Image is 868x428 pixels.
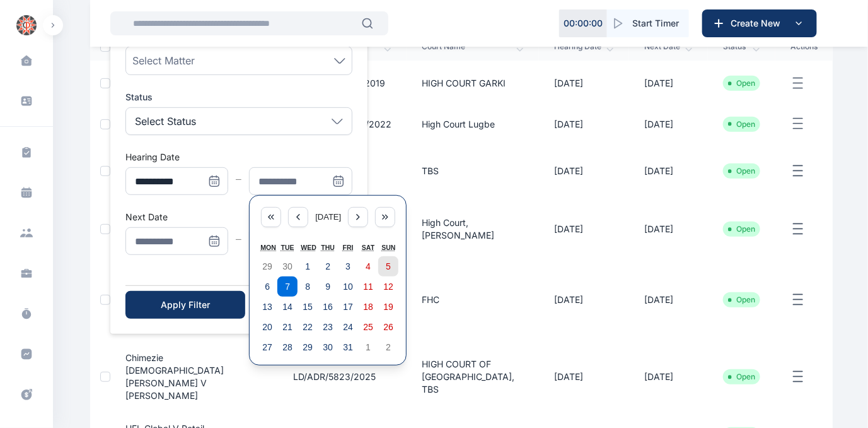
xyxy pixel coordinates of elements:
abbr: October 20, 2025 [262,322,272,332]
td: [DATE] [539,258,629,342]
li: Open [728,166,755,176]
td: [DATE] [629,106,708,142]
button: October 4, 2025 [358,256,378,276]
abbr: October 4, 2025 [366,261,371,271]
abbr: October 6, 2025 [265,282,270,292]
li: Open [728,78,755,88]
abbr: October 23, 2025 [323,322,333,332]
button: October 30, 2025 [318,337,338,357]
button: October 10, 2025 [338,276,358,297]
td: [DATE] [629,258,708,342]
button: October 11, 2025 [358,276,378,297]
button: October 27, 2025 [257,337,277,357]
p: 00 : 00 : 00 [564,17,603,30]
button: September 30, 2025 [277,256,298,276]
td: [DATE] [539,342,629,412]
abbr: October 18, 2025 [363,302,373,312]
button: [DATE] [315,207,340,227]
button: October 26, 2025 [378,317,398,337]
div: Apply Filter [146,299,225,311]
abbr: Thursday [321,244,335,251]
span: status [723,42,760,52]
abbr: October 29, 2025 [303,342,313,352]
abbr: October 27, 2025 [262,342,272,352]
li: Open [728,372,755,382]
abbr: October 26, 2025 [383,322,393,332]
td: HIGH COURT OF [GEOGRAPHIC_DATA], TBS [407,342,539,412]
abbr: October 28, 2025 [282,342,292,352]
td: [DATE] [539,142,629,200]
abbr: October 21, 2025 [282,322,292,332]
td: [DATE] [629,200,708,258]
button: October 28, 2025 [277,337,298,357]
td: [DATE] [629,142,708,200]
button: October 15, 2025 [298,297,318,317]
abbr: September 29, 2025 [262,261,272,271]
label: Hearing Date [125,152,180,162]
button: October 20, 2025 [257,317,277,337]
abbr: October 31, 2025 [343,342,353,352]
abbr: October 3, 2025 [345,261,350,271]
span: actions [790,42,818,52]
span: Create New [726,17,791,30]
td: TBS [407,142,539,200]
p: Select Status [135,114,196,129]
button: October 21, 2025 [277,317,298,337]
abbr: October 12, 2025 [383,282,393,292]
button: October 14, 2025 [277,297,298,317]
a: Chimezie [DEMOGRAPHIC_DATA][PERSON_NAME] v [PERSON_NAME] [125,352,224,401]
span: next date [644,42,693,52]
span: Select Matter [132,53,195,68]
button: October 23, 2025 [318,317,338,337]
abbr: October 17, 2025 [343,302,353,312]
abbr: October 7, 2025 [285,282,290,292]
span: hearing date [554,42,614,52]
li: Open [728,119,755,129]
abbr: September 30, 2025 [282,261,292,271]
abbr: October 10, 2025 [343,282,353,292]
li: Open [728,224,755,234]
abbr: Friday [343,244,354,251]
ul: Menu [110,20,367,334]
button: October 7, 2025 [277,276,298,297]
button: November 1, 2025 [358,337,378,357]
abbr: October 1, 2025 [305,261,310,271]
button: October 9, 2025 [318,276,338,297]
li: Open [728,295,755,305]
td: High Court, [PERSON_NAME] [407,200,539,258]
abbr: October 22, 2025 [303,322,313,332]
abbr: Monday [261,244,277,251]
button: Start Timer [607,9,689,37]
td: [DATE] [539,200,629,258]
abbr: November 1, 2025 [366,342,371,352]
button: October 29, 2025 [298,337,318,357]
span: [DATE] [315,212,341,222]
button: October 24, 2025 [338,317,358,337]
button: September 29, 2025 [257,256,277,276]
abbr: October 25, 2025 [363,322,373,332]
label: Status [125,91,352,104]
abbr: October 2, 2025 [325,261,330,271]
button: October 1, 2025 [298,256,318,276]
button: Create New [702,9,817,37]
abbr: Saturday [362,244,374,251]
label: Next Date [125,211,168,222]
abbr: October 13, 2025 [262,302,272,312]
abbr: November 2, 2025 [386,342,391,352]
td: FHC [407,258,539,342]
button: October 8, 2025 [298,276,318,297]
td: [DATE] [539,61,629,106]
td: LD/ADR/5823/2025 [278,342,407,412]
button: October 12, 2025 [378,276,398,297]
td: High Court Lugbe [407,106,539,142]
span: Start Timer [632,17,679,30]
button: Apply Filter [125,291,245,319]
button: November 2, 2025 [378,337,398,357]
abbr: Wednesday [301,244,316,251]
button: October 17, 2025 [338,297,358,317]
button: October 5, 2025 [378,256,398,276]
abbr: October 24, 2025 [343,322,353,332]
td: [DATE] [629,342,708,412]
button: October 25, 2025 [358,317,378,337]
